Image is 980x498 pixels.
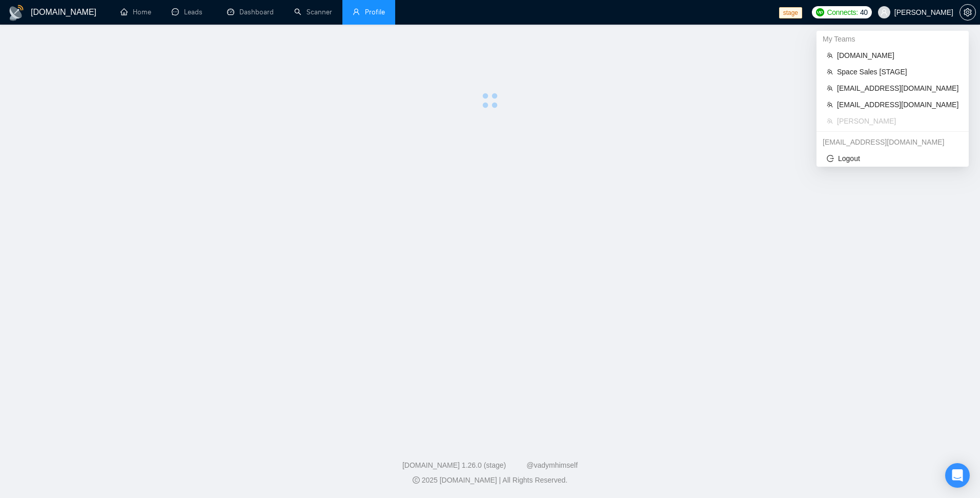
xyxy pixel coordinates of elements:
[120,8,151,16] a: homeHome
[227,8,274,16] a: dashboardDashboard
[881,9,888,16] span: user
[827,102,833,108] span: team
[365,8,385,16] span: Profile
[827,155,834,162] span: logout
[827,69,833,75] span: team
[945,463,970,488] div: Open Intercom Messenger
[959,8,976,16] a: setting
[960,8,975,16] span: setting
[827,52,833,58] span: team
[837,83,958,94] span: [EMAIL_ADDRESS][DOMAIN_NAME]
[294,8,332,16] a: searchScanner
[526,461,578,469] a: @vadymhimself
[816,31,969,47] div: My Teams
[959,4,976,21] button: setting
[816,134,969,150] div: fariz.apriyanto@gigradar.io
[837,66,958,77] span: Space Sales [STAGE]
[827,7,858,18] span: Connects:
[353,8,360,15] span: user
[8,5,25,21] img: logo
[8,475,972,486] div: 2025 [DOMAIN_NAME] | All Rights Reserved.
[837,50,958,61] span: [DOMAIN_NAME]
[827,85,833,91] span: team
[860,7,868,18] span: 40
[172,8,207,16] a: messageLeads
[402,461,506,469] a: [DOMAIN_NAME] 1.26.0 (stage)
[816,8,824,16] img: upwork-logo.png
[837,99,958,110] span: [EMAIL_ADDRESS][DOMAIN_NAME]
[779,7,802,18] span: stage
[827,118,833,124] span: team
[837,115,958,127] span: [PERSON_NAME]
[413,476,420,484] span: copyright
[827,153,958,164] span: Logout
